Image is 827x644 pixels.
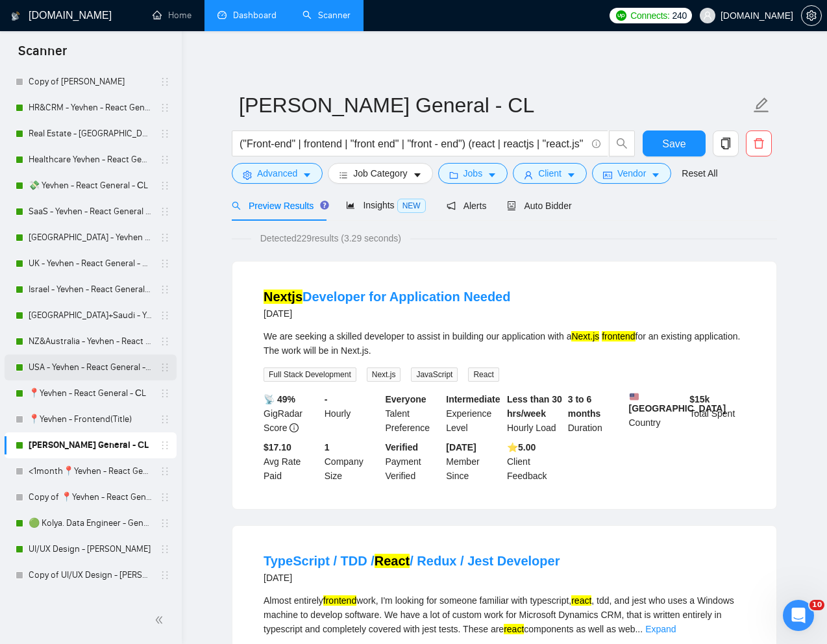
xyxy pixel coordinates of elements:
a: Copy of [PERSON_NAME] [29,69,152,95]
span: holder [160,362,170,373]
a: 📍Yevhen - React General - СL [29,380,152,406]
span: holder [160,310,170,321]
span: Alerts [447,201,487,211]
div: Hourly Load [504,392,565,435]
a: [PERSON_NAME] General - СL [29,432,152,458]
span: caret-down [302,170,312,180]
a: <1month📍Yevhen - React General - СL [29,458,152,484]
b: [GEOGRAPHIC_DATA] [629,392,726,414]
span: holder [160,440,170,451]
div: Tooltip anchor [319,199,330,211]
mark: Next.js [571,331,599,341]
mark: react [504,624,524,634]
span: Vendor [617,166,646,180]
a: NZ&Australia - Yevhen - React General - СL [29,328,152,354]
b: Less than 30 hrs/week [507,394,562,419]
span: Job Category [353,166,407,180]
a: Copy of 📍Yevhen - React General - СL [29,484,152,510]
span: Client [538,166,562,180]
span: double-left [154,613,167,626]
a: Israel - Yevhen - React General - СL [29,277,152,303]
span: React [468,367,499,382]
a: Copy of UI/UX Design - [PERSON_NAME] [29,562,152,588]
span: holder [160,155,170,165]
mark: React [375,554,410,568]
a: [GEOGRAPHIC_DATA] - Yevhen - React General - СL [29,225,152,251]
div: Duration [565,392,626,435]
span: caret-down [651,170,660,180]
b: ⭐️ 5.00 [507,442,536,452]
span: Detected 229 results (3.29 seconds) [251,231,410,245]
img: upwork-logo.png [616,10,626,21]
mark: frontend [602,331,635,341]
a: UI/UX Design - [PERSON_NAME] [29,536,152,562]
mark: Nextjs [264,290,302,304]
b: 📡 49% [264,394,295,404]
span: area-chart [346,201,355,210]
a: NextjsDeveloper for Application Needed [264,290,510,304]
span: holder [160,570,170,580]
a: [GEOGRAPHIC_DATA]+Saudi - Yevhen - React General - СL [29,303,152,328]
button: userClientcaret-down [513,163,587,184]
mark: react [571,595,591,606]
button: idcardVendorcaret-down [592,163,671,184]
span: holder [160,518,170,528]
span: Auto Bidder [507,201,571,211]
iframe: Intercom live chat [783,600,814,631]
span: Insights [346,200,425,210]
span: notification [447,201,456,210]
span: info-circle [592,140,600,148]
span: holder [160,466,170,477]
span: holder [160,596,170,606]
span: holder [160,492,170,502]
span: holder [160,129,170,139]
a: TypeScript / TDD /React/ Redux / Jest Developer [264,554,560,568]
span: holder [160,180,170,191]
a: Healthcare Yevhen - React General - СL [29,147,152,173]
span: ... [635,624,643,634]
a: 💸 Yevhen - React General - СL [29,173,152,199]
div: Country [626,392,687,435]
span: holder [160,77,170,87]
span: holder [160,232,170,243]
span: Jobs [463,166,483,180]
span: search [232,201,241,210]
a: SaaS - Yevhen - React General - СL [29,199,152,225]
span: NEW [397,199,426,213]
span: Advanced [257,166,297,180]
img: logo [11,6,20,27]
div: Hourly [322,392,383,435]
span: robot [507,201,516,210]
span: Full Stack Development [264,367,356,382]
button: settingAdvancedcaret-down [232,163,323,184]
span: holder [160,414,170,425]
span: holder [160,103,170,113]
input: Search Freelance Jobs... [240,136,586,152]
a: UK - Yevhen - React General - СL [29,251,152,277]
span: 240 [673,8,687,23]
button: Save [643,130,706,156]
div: Avg Rate Paid [261,440,322,483]
div: Almost entirely work, I'm looking for someone familiar with typescript, , tdd, and jest who uses ... [264,593,745,636]
div: Talent Preference [383,392,444,435]
span: info-circle [290,423,299,432]
span: Preview Results [232,201,325,211]
a: Expand [645,624,676,634]
button: folderJobscaret-down [438,163,508,184]
span: holder [160,336,170,347]
b: $17.10 [264,442,291,452]
span: Save [662,136,685,152]
span: bars [339,170,348,180]
span: edit [753,97,770,114]
a: setting [801,10,822,21]
span: search [610,138,634,149]
button: setting [801,5,822,26]
span: copy [713,138,738,149]
span: 10 [809,600,824,610]
div: Total Spent [687,392,748,435]
span: Next.js [367,367,401,382]
span: caret-down [567,170,576,180]
div: Experience Level [443,392,504,435]
b: 3 to 6 months [568,394,601,419]
span: caret-down [413,170,422,180]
